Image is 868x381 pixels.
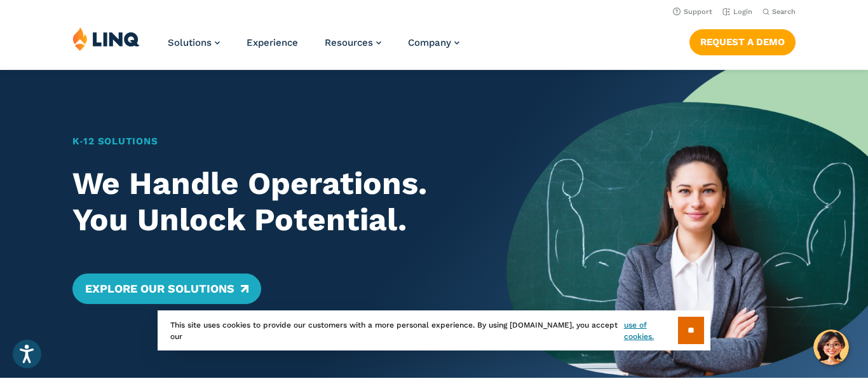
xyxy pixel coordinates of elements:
a: Explore Our Solutions [72,274,261,304]
img: Home Banner [506,70,868,378]
a: Request a Demo [689,29,796,55]
h2: We Handle Operations. You Unlock Potential. [72,165,471,237]
h1: K‑12 Solutions [72,134,471,149]
a: Login [722,8,752,16]
span: Resources [325,37,373,48]
img: LINQ | K‑12 Software [72,27,140,51]
a: Company [408,37,459,48]
a: Solutions [168,37,220,48]
a: Experience [247,37,298,48]
button: Open Search Bar [763,7,796,17]
nav: Button Navigation [689,27,796,55]
nav: Primary Navigation [168,27,459,69]
span: Solutions [168,37,212,48]
a: use of cookies. [624,319,678,342]
div: This site uses cookies to provide our customers with a more personal experience. By using [DOMAIN... [158,310,710,350]
a: Resources [325,37,381,48]
button: Hello, have a question? Let’s chat. [813,329,849,365]
span: Search [772,8,796,16]
a: Support [673,8,712,16]
span: Company [408,37,451,48]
